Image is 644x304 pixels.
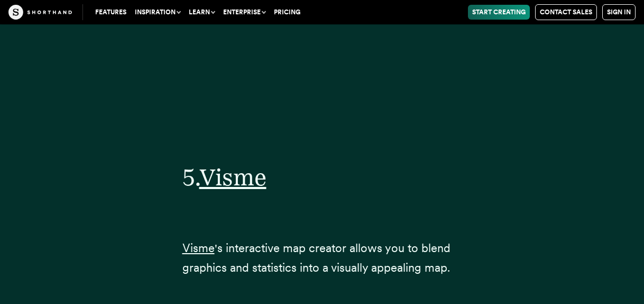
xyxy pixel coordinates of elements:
[131,5,185,20] button: Inspiration
[182,163,199,191] span: 5.
[91,5,131,20] a: Features
[182,241,450,274] span: 's interactive map creator allows you to blend graphics and statistics into a visually appealing ...
[602,4,636,20] a: Sign in
[535,4,597,20] a: Contact Sales
[468,5,530,20] a: Start Creating
[185,5,219,20] button: Learn
[219,5,270,20] button: Enterprise
[182,241,215,255] a: Visme
[270,5,305,20] a: Pricing
[8,5,72,20] img: The Craft
[199,163,266,191] a: Visme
